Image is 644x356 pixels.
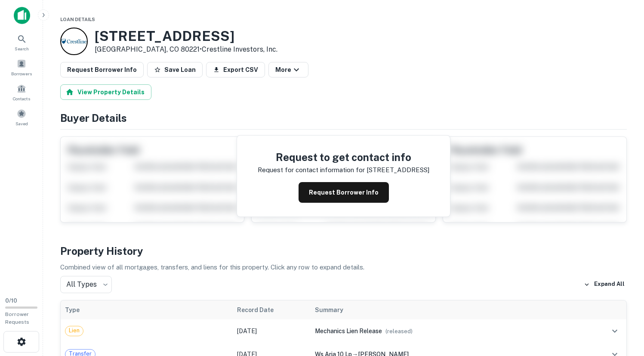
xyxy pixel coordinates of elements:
h3: [STREET_ADDRESS] [95,28,277,44]
button: More [268,62,308,77]
span: Borrower Requests [5,311,29,325]
a: Search [3,31,40,54]
h4: Buyer Details [60,110,627,126]
h4: Request to get contact info [258,149,429,165]
p: Combined view of all mortgages, transfers, and liens for this property. Click any row to expand d... [60,262,627,272]
a: Saved [3,105,40,129]
span: Contacts [13,95,30,102]
div: All Types [60,276,112,293]
span: mechanics lien release [315,328,382,334]
p: [STREET_ADDRESS] [367,165,429,175]
a: Borrowers [3,56,40,79]
span: Search [15,45,29,52]
span: ( released ) [385,328,413,334]
p: Request for contact information for [258,165,365,175]
button: View Property Details [60,84,151,100]
span: Borrowers [11,70,32,77]
button: Export CSV [206,62,265,77]
span: Lien [65,326,83,335]
button: Request Borrower Info [299,182,389,203]
th: Summary [311,300,586,319]
button: Expand All [582,278,627,291]
th: Type [61,300,233,319]
img: capitalize-icon.png [14,7,30,24]
a: Contacts [3,80,40,104]
button: expand row [607,324,622,338]
span: Saved [15,120,28,127]
span: Loan Details [60,17,95,22]
th: Record Date [233,300,311,319]
span: 0 / 10 [5,297,17,304]
p: [GEOGRAPHIC_DATA], CO 80221 • [95,44,277,55]
td: [DATE] [233,319,311,343]
button: Request Borrower Info [60,62,144,77]
a: Crestline Investors, Inc. [202,45,277,53]
button: Save Loan [147,62,203,77]
h4: Property History [60,243,627,259]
